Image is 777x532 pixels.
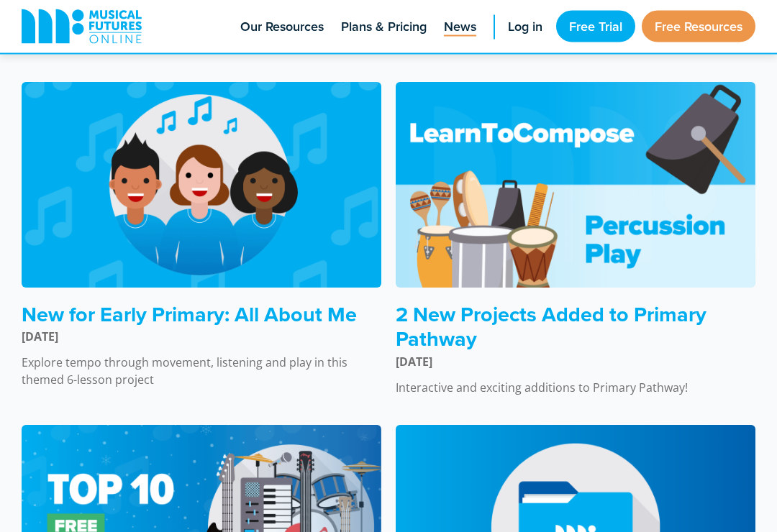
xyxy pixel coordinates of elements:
a: 2 New Projects Added to Primary Pathway [DATE] Interactive and exciting additions to Primary Path... [396,83,755,397]
a: Free Resources [642,11,755,42]
h3: 2 New Projects Added to Primary Pathway [396,303,755,352]
span: Log in [508,17,542,37]
a: Free Trial [556,11,635,42]
p: [DATE] [396,354,755,371]
p: Interactive and exciting additions to Primary Pathway! [396,380,755,397]
span: News [444,17,476,37]
span: Our Resources [240,17,324,37]
p: Explore tempo through movement, listening and play in this themed 6-lesson project [22,354,381,389]
p: [DATE] [22,329,381,346]
h3: New for Early Primary: All About Me [22,303,381,328]
span: Plans & Pricing [341,17,427,37]
a: New for Early Primary: All About Me [DATE] Explore tempo through movement, listening and play in ... [22,83,381,389]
